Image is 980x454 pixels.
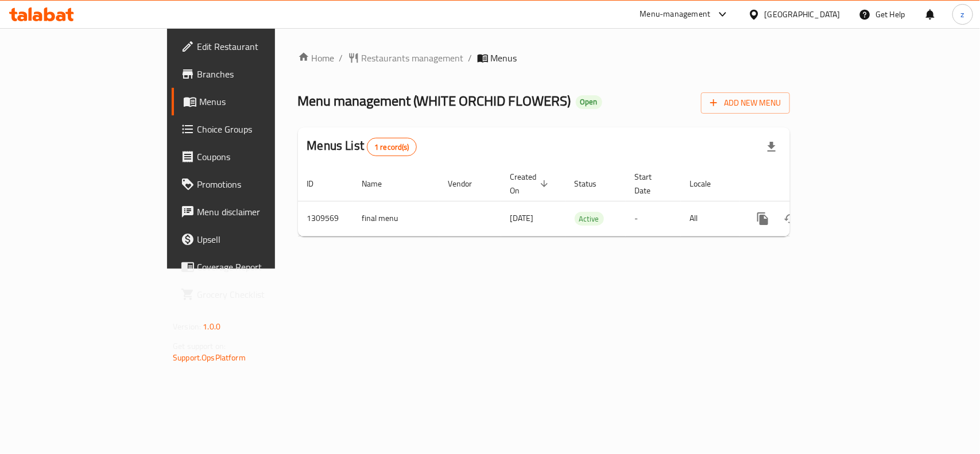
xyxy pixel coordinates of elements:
[197,40,321,53] span: Edit Restaurant
[765,8,840,21] div: [GEOGRAPHIC_DATA]
[298,88,571,114] span: Menu management ( WHITE ORCHID FLOWERS )
[468,51,472,65] li: /
[197,67,321,81] span: Branches
[172,33,331,60] a: Edit Restaurant
[298,166,869,236] table: enhanced table
[510,211,534,226] span: [DATE]
[197,122,321,136] span: Choice Groups
[172,60,331,88] a: Branches
[172,198,331,226] a: Menu disclaimer
[690,177,726,191] span: Locale
[448,177,487,191] span: Vendor
[362,51,464,65] span: Restaurants management
[307,177,329,191] span: ID
[197,150,321,164] span: Coupons
[173,350,246,365] a: Support.OpsPlatform
[626,201,681,236] td: -
[197,205,321,219] span: Menu disclaimer
[172,281,331,308] a: Grocery Checklist
[635,170,667,197] span: Start Date
[172,143,331,170] a: Coupons
[298,51,790,65] nav: breadcrumb
[681,201,740,236] td: All
[758,133,785,161] div: Export file
[575,212,604,226] div: Active
[701,92,790,114] button: Add New Menu
[367,138,417,156] div: Total records count
[575,177,612,191] span: Status
[172,253,331,281] a: Coverage Report
[172,115,331,143] a: Choice Groups
[777,205,804,232] button: Change Status
[362,177,397,191] span: Name
[510,170,552,197] span: Created On
[749,205,777,232] button: more
[197,288,321,301] span: Grocery Checklist
[203,319,220,334] span: 1.0.0
[197,260,321,274] span: Coverage Report
[339,51,343,65] li: /
[197,177,321,191] span: Promotions
[576,95,602,109] div: Open
[173,319,201,334] span: Version:
[172,170,331,198] a: Promotions
[173,339,226,354] span: Get support on:
[575,212,604,226] span: Active
[491,51,517,65] span: Menus
[961,8,964,21] span: z
[367,142,416,153] span: 1 record(s)
[307,137,417,156] h2: Menus List
[353,201,439,236] td: final menu
[640,7,711,21] div: Menu-management
[710,96,781,110] span: Add New Menu
[576,97,602,107] span: Open
[197,232,321,246] span: Upsell
[740,166,869,201] th: Actions
[172,226,331,253] a: Upsell
[172,88,331,115] a: Menus
[199,95,321,108] span: Menus
[348,51,464,65] a: Restaurants management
